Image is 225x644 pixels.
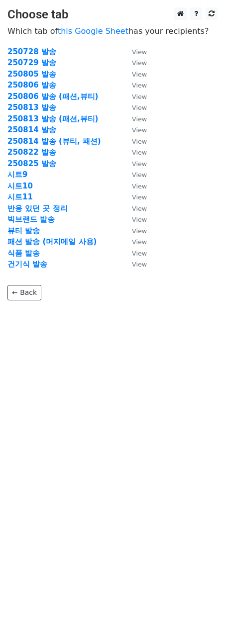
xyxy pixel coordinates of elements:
a: View [122,226,147,235]
a: 빅브랜드 발송 [7,215,55,224]
small: View [132,183,147,190]
a: View [122,170,147,179]
small: View [132,48,147,56]
small: View [132,59,147,67]
small: View [132,115,147,123]
p: Which tab of has your recipients? [7,26,218,36]
small: View [132,104,147,111]
small: View [132,93,147,100]
a: View [122,47,147,56]
a: View [122,249,147,258]
small: View [132,71,147,78]
a: View [122,182,147,190]
a: View [122,237,147,246]
a: 250806 발송 [7,81,56,90]
a: View [122,192,147,201]
a: 250805 발송 [7,70,56,79]
a: View [122,260,147,269]
a: View [122,103,147,112]
a: View [122,92,147,101]
a: 시트10 [7,182,33,190]
small: View [132,193,147,201]
small: View [132,149,147,156]
a: View [122,159,147,168]
h3: Choose tab [7,7,218,22]
small: View [132,250,147,257]
small: View [132,160,147,168]
a: View [122,114,147,123]
a: View [122,58,147,67]
a: 250813 발송 [7,103,56,112]
a: 250813 발송 (패션,뷰티) [7,114,98,123]
a: 반응 있던 곳 정리 [7,204,68,213]
a: 250814 발송 (뷰티, 패션) [7,137,101,146]
a: View [122,148,147,157]
a: 250729 발송 [7,58,56,67]
a: 250814 발송 [7,125,56,134]
a: 식품 발송 [7,249,40,258]
a: this Google Sheet [58,26,128,36]
a: 시트9 [7,170,27,179]
a: 시트11 [7,192,33,201]
a: ← Back [7,285,41,300]
small: View [132,138,147,145]
a: View [122,204,147,213]
a: View [122,125,147,134]
small: View [132,126,147,134]
small: View [132,216,147,223]
a: View [122,137,147,146]
small: View [132,238,147,246]
a: 250806 발송 (패션,뷰티) [7,92,98,101]
small: View [132,82,147,89]
a: View [122,215,147,224]
a: 뷰티 발송 [7,226,40,235]
a: 250825 발송 [7,159,56,168]
a: View [122,81,147,90]
a: 건기식 발송 [7,260,47,269]
a: View [122,70,147,79]
small: View [132,227,147,235]
a: 패션 발송 (머지메일 사용) [7,237,97,246]
small: View [132,205,147,212]
small: View [132,171,147,179]
a: 250728 발송 [7,47,56,56]
small: View [132,261,147,268]
a: 250822 발송 [7,148,56,157]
